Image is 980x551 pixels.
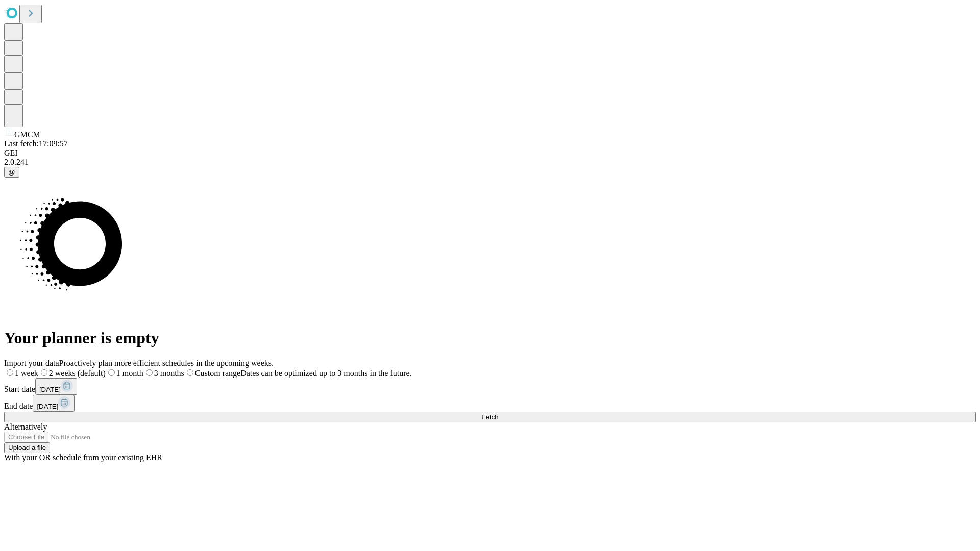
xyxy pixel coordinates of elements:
[4,329,976,347] h1: Your planner is empty
[481,413,498,421] span: Fetch
[7,369,13,376] input: 1 week
[4,167,19,178] button: @
[116,369,143,378] span: 1 month
[15,369,38,378] span: 1 week
[33,395,75,412] button: [DATE]
[154,369,184,378] span: 3 months
[4,412,976,422] button: Fetch
[41,369,47,376] input: 2 weeks (default)
[108,369,115,376] input: 1 month
[39,386,61,393] span: [DATE]
[8,168,15,176] span: @
[4,158,976,167] div: 2.0.241
[187,369,193,376] input: Custom rangeDates can be optimized up to 3 months in the future.
[195,369,240,378] span: Custom range
[4,378,976,395] div: Start date
[4,148,976,158] div: GEI
[14,130,40,139] span: GMCM
[4,453,162,462] span: With your OR schedule from your existing EHR
[4,359,59,367] span: Import your data
[4,442,50,453] button: Upload a file
[240,369,411,378] span: Dates can be optimized up to 3 months in the future.
[4,139,68,148] span: Last fetch: 17:09:57
[146,369,153,376] input: 3 months
[4,395,976,412] div: End date
[35,378,77,395] button: [DATE]
[37,403,58,410] span: [DATE]
[49,369,106,378] span: 2 weeks (default)
[4,422,47,431] span: Alternatively
[59,359,274,367] span: Proactively plan more efficient schedules in the upcoming weeks.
